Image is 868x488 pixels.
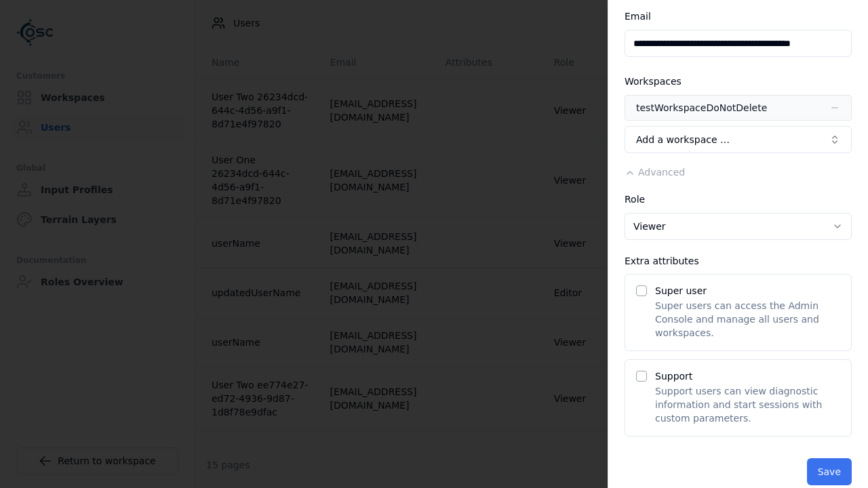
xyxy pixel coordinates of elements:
p: Support users can view diagnostic information and start sessions with custom parameters. [655,384,840,425]
div: testWorkspaceDoNotDelete [636,101,767,115]
button: Advanced [625,165,685,179]
span: Add a workspace … [636,133,730,146]
label: Support [655,371,692,382]
p: Super users can access the Admin Console and manage all users and workspaces. [655,299,840,340]
span: Advanced [638,167,685,178]
button: Save [807,458,852,485]
label: Email [625,11,651,22]
label: Workspaces [625,76,682,87]
div: Extra attributes [625,256,852,266]
label: Super user [655,285,707,296]
label: Role [625,194,645,205]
